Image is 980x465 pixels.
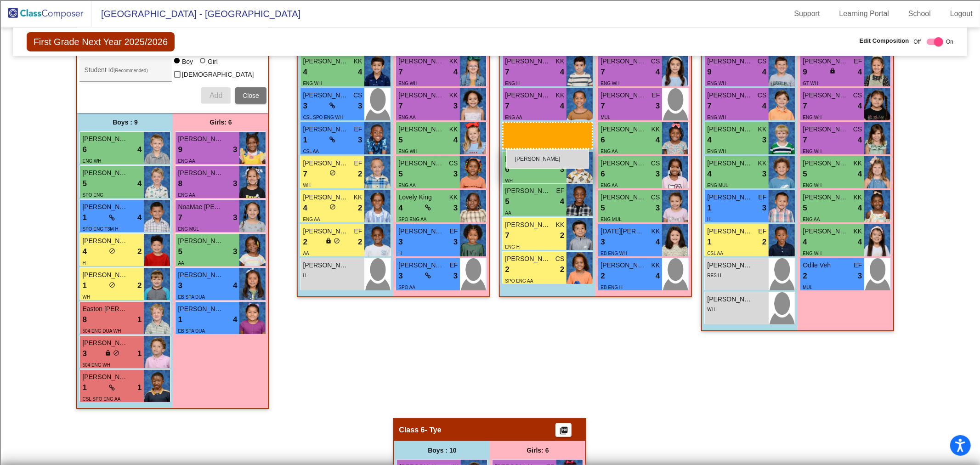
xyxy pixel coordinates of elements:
span: 4 [82,246,86,258]
span: KK [758,125,767,134]
button: Print Students Details [555,423,572,437]
span: 4 [137,144,142,156]
span: 7 [398,66,402,78]
span: 3 [453,236,458,248]
span: On [946,38,953,46]
mat-icon: picture_as_pdf [558,426,569,439]
span: 7 [505,230,509,242]
button: Add [201,87,231,104]
span: 4 [707,134,711,146]
span: 1 [82,280,86,292]
div: SAVE AND GO HOME [4,221,976,230]
span: KK [449,125,458,134]
span: EF [450,261,458,270]
span: [PERSON_NAME] [707,91,753,100]
span: ENG WH [303,81,322,86]
span: 4 [303,202,307,214]
span: 4 [858,236,862,248]
span: 7 [398,100,402,112]
span: 4 [453,66,458,78]
span: 4 [858,100,862,112]
div: Girl [207,57,218,66]
span: 3 [358,100,362,112]
div: Girls: 6 [173,113,268,131]
span: 5 [398,134,402,146]
span: 4 [137,212,142,224]
span: 3 [453,270,458,282]
div: Move To ... [4,38,976,46]
div: Options [4,55,976,63]
span: 3 [762,168,766,180]
span: AA [178,261,184,266]
span: 7 [505,66,509,78]
span: 3 [762,202,766,214]
span: 4 [656,236,660,248]
span: 3 [178,280,182,292]
span: EB SPA DUA [178,295,205,300]
span: [PERSON_NAME] [178,270,224,280]
span: Off [914,38,921,46]
span: [PERSON_NAME] [82,202,128,212]
span: [PERSON_NAME] [505,254,551,264]
span: EF [652,91,660,100]
span: KK [556,220,565,230]
div: MOVE [4,263,976,271]
span: ENG AA [803,217,820,222]
span: 4 [233,280,237,292]
span: 5 [505,196,509,208]
span: [PERSON_NAME] [178,236,224,246]
span: 4 [560,100,564,112]
span: [PERSON_NAME] [82,236,128,246]
span: [PERSON_NAME] [178,168,224,178]
span: 4 [398,202,402,214]
span: 7 [505,100,509,112]
span: 6 [600,134,605,146]
span: [PERSON_NAME] [707,125,753,134]
span: CS [758,57,766,66]
span: EB ENG WH [600,251,627,256]
span: [PERSON_NAME] [600,193,646,202]
span: 3 [233,212,237,224]
span: 2 [762,236,766,248]
span: ENG WH [398,149,417,154]
span: 7 [707,100,711,112]
div: Download [4,104,976,113]
span: [PERSON_NAME] [803,193,849,202]
span: SPO ENG [82,193,103,198]
div: Boys : 9 [77,113,173,131]
span: Close [243,92,259,99]
span: 3 [600,236,605,248]
span: CS [651,57,660,66]
span: ENG AA [600,183,617,188]
span: [PERSON_NAME] [803,91,849,100]
span: 4 [656,66,660,78]
span: lock [325,238,332,244]
span: 3 [656,202,660,214]
div: Boy [181,57,193,66]
span: 4 [858,66,862,78]
span: KK [651,261,660,270]
span: CS [853,125,862,134]
span: [PERSON_NAME] [505,57,551,66]
span: KK [449,57,458,66]
span: 5 [803,202,807,214]
span: CS [853,91,862,100]
span: ENG WH [707,149,726,154]
span: 5 [600,202,605,214]
input: Student Id [84,70,167,77]
span: GT WH [803,81,818,86]
span: 3 [233,246,237,258]
div: New source [4,271,976,279]
span: 8 [178,178,182,190]
div: TODO: put dlg title [4,179,976,187]
span: 3 [560,164,564,176]
span: Add [210,91,222,99]
span: KK [651,125,660,134]
span: [PERSON_NAME] [600,57,646,66]
div: Sort New > Old [4,30,976,38]
span: ENG H [505,244,520,250]
div: Rename [4,71,976,79]
span: [PERSON_NAME] [505,220,551,230]
span: KK [854,227,862,236]
span: 2 [600,270,605,282]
